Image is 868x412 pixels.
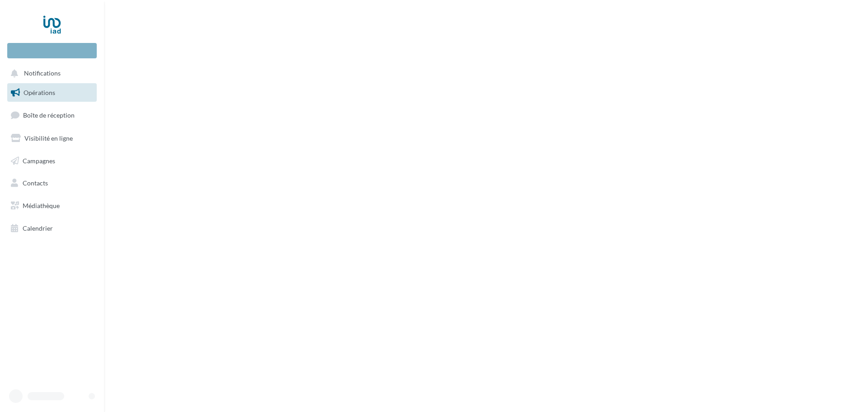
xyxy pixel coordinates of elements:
[7,43,97,58] div: Nouvelle campagne
[23,179,48,187] span: Contacts
[5,174,99,193] a: Contacts
[23,202,60,209] span: Médiathèque
[5,129,99,148] a: Visibilité en ligne
[5,152,99,170] a: Campagnes
[5,219,99,238] a: Calendrier
[24,70,61,77] span: Notifications
[5,196,99,215] a: Médiathèque
[23,156,55,164] span: Campagnes
[24,134,73,142] span: Visibilité en ligne
[5,105,99,125] a: Boîte de réception
[24,89,55,96] span: Opérations
[23,111,75,119] span: Boîte de réception
[23,224,53,232] span: Calendrier
[5,83,99,102] a: Opérations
